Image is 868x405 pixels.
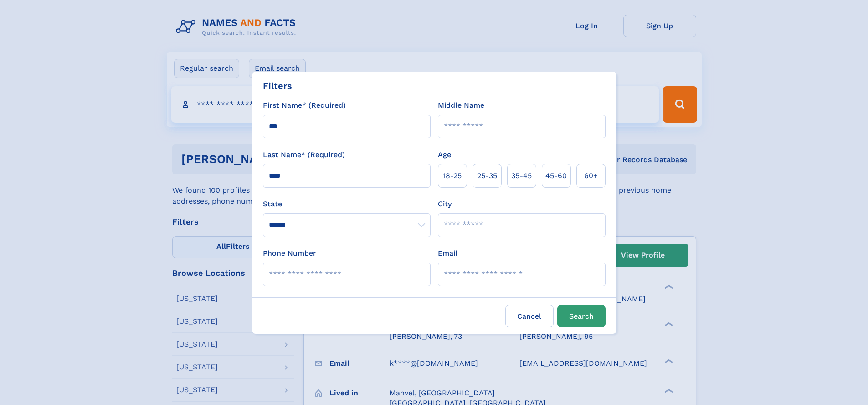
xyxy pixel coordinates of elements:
[477,170,497,181] span: 25‑35
[263,100,346,111] label: First Name* (Required)
[438,100,484,111] label: Middle Name
[263,149,345,160] label: Last Name* (Required)
[438,199,452,210] label: City
[263,79,292,93] div: Filters
[505,305,554,327] label: Cancel
[438,149,451,160] label: Age
[584,170,598,181] span: 60+
[557,305,606,327] button: Search
[263,248,316,259] label: Phone Number
[443,170,462,181] span: 18‑25
[511,170,532,181] span: 35‑45
[438,248,457,259] label: Email
[263,199,431,210] label: State
[545,170,567,181] span: 45‑60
